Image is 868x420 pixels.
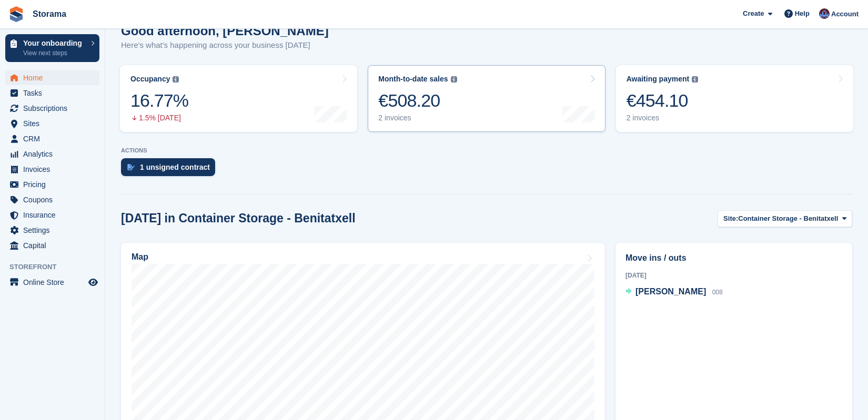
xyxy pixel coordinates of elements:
a: menu [5,177,99,192]
img: icon-info-grey-7440780725fd019a000dd9b08b2336e03edf1995a4989e88bcd33f0948082b44.svg [692,76,698,83]
a: menu [5,162,99,177]
a: menu [5,86,99,100]
div: [DATE] [625,271,842,280]
p: Here's what's happening across your business [DATE] [121,39,329,52]
a: menu [5,223,99,238]
img: stora-icon-8386f47178a22dfd0bd8f6a31ec36ba5ce8667c1dd55bd0f319d3a0aa187defe.svg [8,6,24,22]
span: Subscriptions [23,101,86,116]
div: 1 unsigned contract [140,163,210,171]
a: Awaiting payment €454.10 2 invoices [616,65,853,132]
a: menu [5,116,99,131]
a: menu [5,208,99,222]
p: Your onboarding [23,39,86,47]
h1: Good afternoon, [PERSON_NAME] [121,24,329,38]
span: Insurance [23,208,86,222]
a: Storama [28,5,70,23]
span: Container Storage - Benitatxell [738,213,838,224]
img: icon-info-grey-7440780725fd019a000dd9b08b2336e03edf1995a4989e88bcd33f0948082b44.svg [173,76,179,83]
span: Pricing [23,177,86,192]
h2: Map [132,252,148,262]
span: Sites [23,116,86,131]
h2: Move ins / outs [625,252,842,264]
span: 008 [712,289,723,296]
span: Online Store [23,275,86,290]
a: Your onboarding View next steps [5,34,99,62]
span: Settings [23,223,86,238]
p: ACTIONS [121,147,852,154]
a: menu [5,238,99,253]
div: 16.77% [130,90,188,111]
span: CRM [23,131,86,146]
img: icon-info-grey-7440780725fd019a000dd9b08b2336e03edf1995a4989e88bcd33f0948082b44.svg [451,76,457,83]
span: Invoices [23,162,86,177]
span: Coupons [23,192,86,207]
span: Storefront [9,262,105,272]
span: Create [743,8,764,19]
a: Preview store [87,276,99,289]
span: Tasks [23,86,86,100]
button: Site: Container Storage - Benitatxell [718,210,852,228]
a: menu [5,101,99,116]
span: Home [23,70,86,85]
span: Analytics [23,147,86,161]
div: 2 invoices [627,114,699,122]
a: menu [5,192,99,207]
img: contract_signature_icon-13c848040528278c33f63329250d36e43548de30e8caae1d1a13099fd9432cc5.svg [127,164,135,170]
a: menu [5,275,99,290]
div: Awaiting payment [627,75,690,84]
div: 1.5% [DATE] [130,114,188,122]
span: [PERSON_NAME] [635,287,706,296]
div: €508.20 [378,90,457,111]
h2: [DATE] in Container Storage - Benitatxell [121,211,356,226]
div: 2 invoices [378,114,457,122]
a: [PERSON_NAME] 008 [625,285,723,299]
a: 1 unsigned contract [121,158,220,181]
div: Month-to-date sales [378,75,448,84]
div: Occupancy [130,75,170,84]
p: View next steps [23,48,86,58]
img: Hannah Fordham [819,8,830,19]
span: Site: [723,213,738,224]
span: Help [795,8,810,19]
span: Capital [23,238,86,253]
a: Occupancy 16.77% 1.5% [DATE] [120,65,357,132]
a: menu [5,131,99,146]
a: menu [5,147,99,161]
a: Month-to-date sales €508.20 2 invoices [368,65,605,132]
div: €454.10 [627,90,699,111]
span: Account [831,9,859,19]
a: menu [5,70,99,85]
